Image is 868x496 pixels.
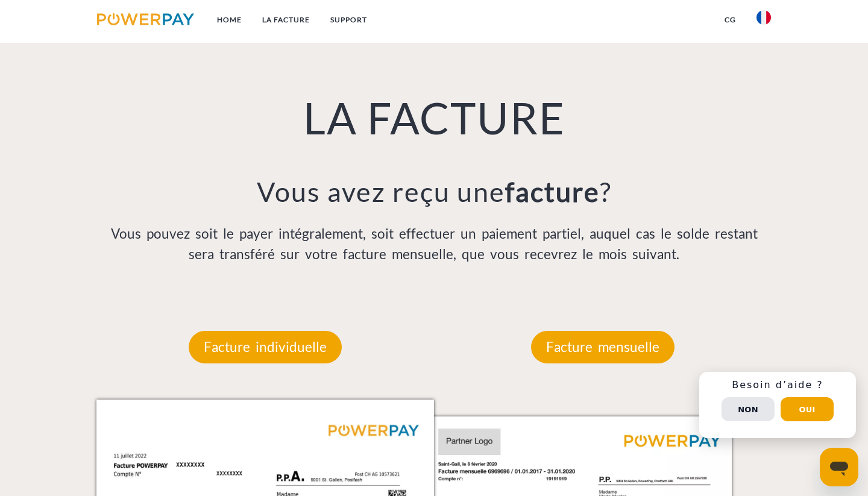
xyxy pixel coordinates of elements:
p: Vous pouvez soit le payer intégralement, soit effectuer un paiement partiel, auquel cas le solde ... [96,224,772,265]
p: Facture individuelle [189,331,342,363]
a: CG [714,9,746,31]
p: Facture mensuelle [531,331,675,363]
h3: Vous avez reçu une ? [96,175,772,209]
button: Non [722,397,775,421]
img: fr [756,10,771,25]
b: facture [505,175,600,208]
img: logo-powerpay.svg [97,13,194,25]
iframe: Bouton de lancement de la fenêtre de messagerie [820,448,858,486]
button: Oui [781,397,834,421]
div: Schnellhilfe [699,372,856,438]
h3: Besoin d’aide ? [706,379,849,391]
h1: LA FACTURE [96,90,772,145]
a: LA FACTURE [252,9,320,31]
a: Support [320,9,377,31]
a: Home [207,9,252,31]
